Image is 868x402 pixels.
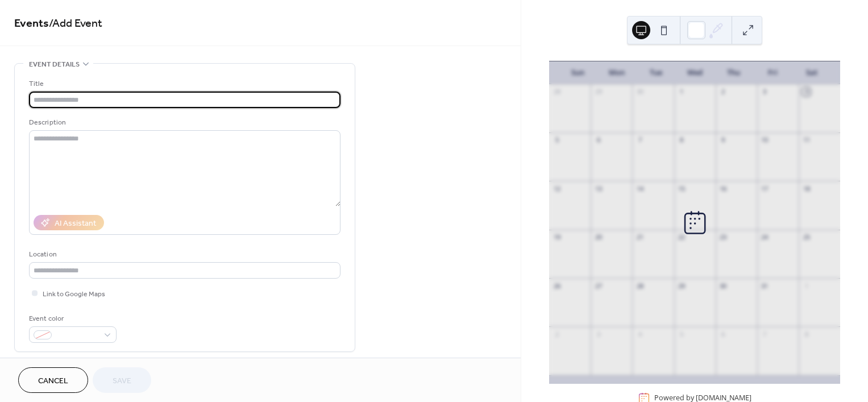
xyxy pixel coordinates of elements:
div: 30 [719,281,728,290]
div: Fri [753,61,792,84]
div: Tue [636,61,675,84]
div: 13 [594,184,603,193]
div: 27 [594,281,603,290]
div: 9 [719,136,728,144]
div: 19 [553,233,561,242]
div: 20 [594,233,603,242]
div: 25 [802,233,811,242]
div: 10 [761,136,769,144]
div: Event color [29,313,114,325]
div: 4 [636,330,644,338]
div: 15 [678,184,686,193]
div: Wed [675,61,715,84]
div: 2 [719,88,728,96]
div: 6 [719,330,728,338]
div: 23 [719,233,728,242]
div: 24 [761,233,769,242]
div: 26 [553,281,561,290]
button: Cancel [18,367,88,393]
div: 4 [802,88,811,96]
div: 3 [594,330,603,338]
div: 30 [636,88,644,96]
div: 6 [594,136,603,144]
div: 14 [636,184,644,193]
div: 11 [802,136,811,144]
span: Event details [29,59,80,71]
div: 16 [719,184,728,193]
div: 2 [553,330,561,338]
div: Location [29,248,338,260]
div: 21 [636,233,644,242]
div: 17 [761,184,769,193]
div: 1 [678,88,686,96]
div: 31 [761,281,769,290]
div: 29 [594,88,603,96]
a: Events [14,13,49,35]
div: 3 [761,88,769,96]
div: 29 [678,281,686,290]
div: 5 [553,136,561,144]
div: Title [29,78,338,90]
div: Mon [597,61,637,84]
div: 7 [761,330,769,338]
div: 1 [802,281,811,290]
div: 18 [802,184,811,193]
span: / Add Event [49,13,102,35]
div: 22 [678,233,686,242]
div: Thu [714,61,753,84]
div: Sun [558,61,597,84]
div: 28 [553,88,561,96]
div: 8 [678,136,686,144]
div: 28 [636,281,644,290]
span: Link to Google Maps [43,288,105,300]
div: Sat [792,61,831,84]
div: 7 [636,136,644,144]
span: Cancel [38,375,68,387]
div: 5 [678,330,686,338]
div: Description [29,117,338,129]
div: 8 [802,330,811,338]
div: 12 [553,184,561,193]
